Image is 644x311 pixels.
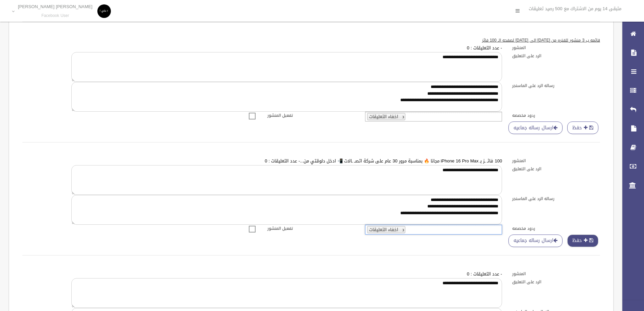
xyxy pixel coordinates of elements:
label: رساله الرد على الماسنجر [507,195,605,202]
a: - عدد التعليقات : 0 [467,44,502,52]
a: ارسال رساله جماعيه [508,235,563,247]
label: تفعيل المنشور [262,112,360,119]
label: الرد على التعليق [507,278,605,286]
label: تفعيل المنشور [262,225,360,232]
u: قائمه ب 3 منشور للفتره من [DATE] الى [DATE] لصفحه الـ 100 فائز [482,37,600,44]
a: 100 فائـ ـز بـ iPhone 16 Pro Max مجانا 🔥 بمناسبة مرور 30 عام على شركة اتصــ ـالات 📲 ادخل دلوقتي م... [265,157,502,165]
label: الرد على التعليق [507,165,605,173]
label: المنشور [507,270,605,277]
label: المنشور [507,44,605,51]
label: رساله الرد على الماسنجر [507,82,605,89]
small: Facebook User [18,13,93,18]
button: حفظ [567,121,598,134]
a: ارسال رساله جماعيه [508,121,563,134]
button: حفظ [567,235,598,247]
a: - عدد التعليقات : 0 [467,270,502,278]
p: [PERSON_NAME] [PERSON_NAME] [18,4,93,9]
label: ردود مخصصه [507,225,605,232]
span: اخفاء التعليقات [369,225,398,234]
label: الرد على التعليق [507,52,605,60]
span: اخفاء التعليقات [369,112,398,121]
label: المنشور [507,157,605,164]
label: ردود مخصصه [507,112,605,119]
